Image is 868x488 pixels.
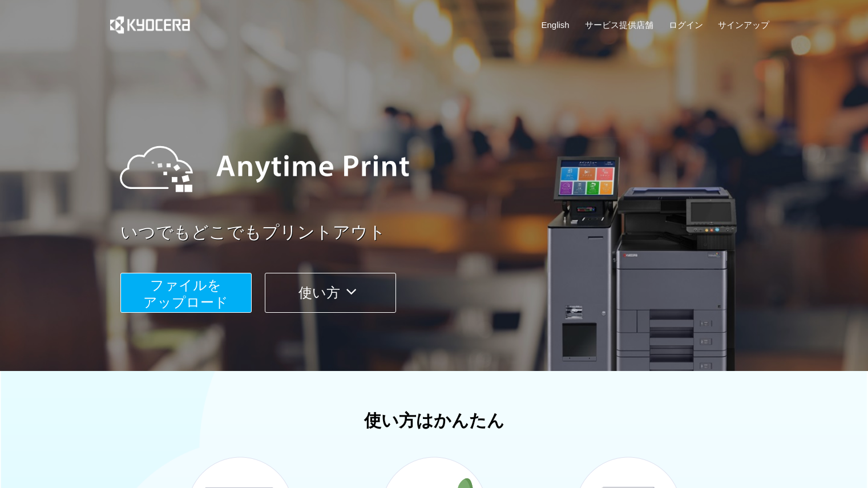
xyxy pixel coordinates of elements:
[585,19,653,31] a: サービス提供店舗
[143,277,228,310] span: ファイルを ​​アップロード
[542,19,570,31] a: English
[669,19,703,31] a: ログイン
[265,273,396,313] button: 使い方
[718,19,769,31] a: サインアップ
[120,273,252,313] button: ファイルを​​アップロード
[120,220,777,245] a: いつでもどこでもプリントアウト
